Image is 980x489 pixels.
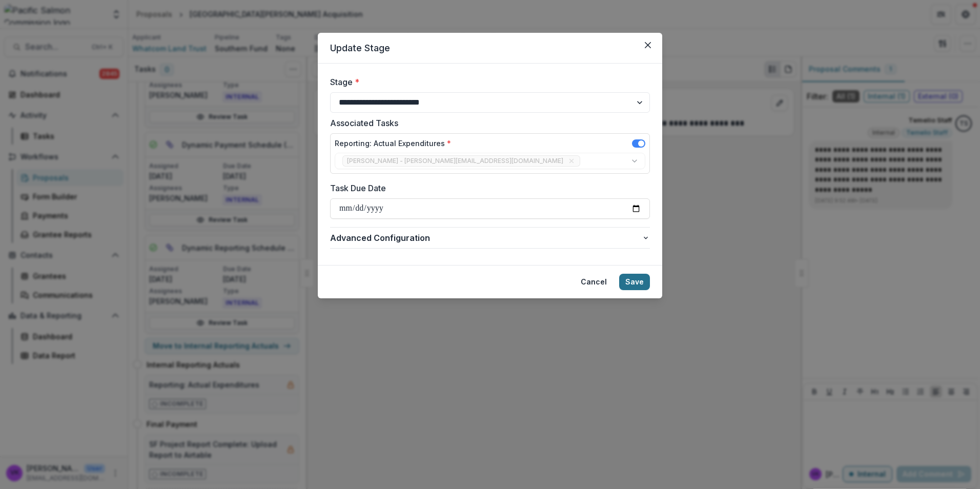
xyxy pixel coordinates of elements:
[330,182,644,194] label: Task Due Date
[318,33,662,64] header: Update Stage
[330,117,644,129] label: Associated Tasks
[330,228,650,248] button: Advanced Configuration
[619,274,650,290] button: Save
[640,37,656,53] button: Close
[335,138,451,149] label: Reporting: Actual Expenditures
[330,76,644,88] label: Stage
[330,232,642,244] span: Advanced Configuration
[575,274,613,290] button: Cancel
